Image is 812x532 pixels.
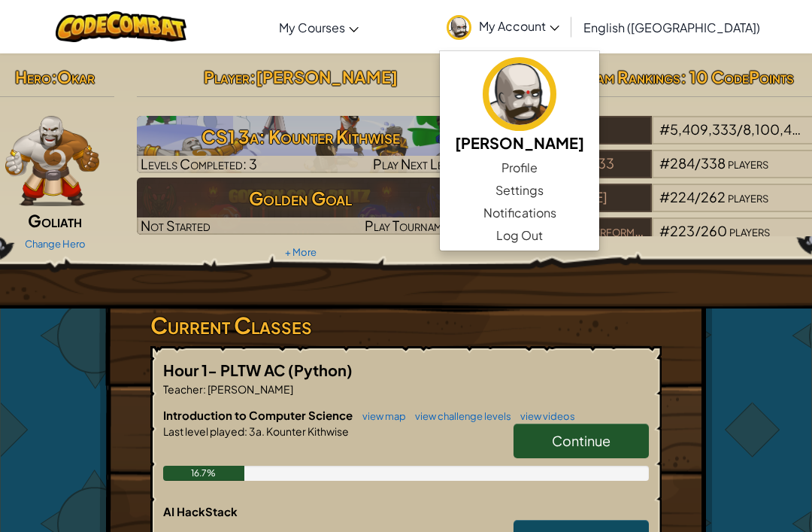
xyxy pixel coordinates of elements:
[355,410,406,422] a: view map
[728,188,768,205] span: players
[729,222,770,239] span: players
[204,66,250,87] span: Player
[479,18,559,34] span: My Account
[137,116,465,173] img: CS1 3a: Kounter Kithwise
[439,3,567,50] a: My Account
[659,154,670,172] span: #
[247,424,265,438] span: 3a.
[670,222,695,239] span: 223
[163,424,244,438] span: Last level played
[743,120,810,138] span: 8,100,430
[250,66,256,87] span: :
[203,382,206,396] span: :
[25,238,86,250] a: Change Hero
[728,154,768,172] span: players
[455,131,584,154] h5: [PERSON_NAME]
[265,424,349,438] span: Kounter Kithwise
[440,179,599,202] a: Settings
[447,15,471,40] img: avatar
[256,66,398,87] span: [PERSON_NAME]
[513,410,575,422] a: view videos
[141,155,257,172] span: Levels Completed: 3
[51,66,57,87] span: :
[271,7,366,47] a: My Courses
[659,222,670,239] span: #
[695,188,701,205] span: /
[137,181,465,215] h3: Golden Goal
[163,408,355,422] span: Introduction to Computer Science
[163,382,203,396] span: Teacher
[483,204,556,222] span: Notifications
[440,202,599,224] a: Notifications
[440,224,599,247] a: Log Out
[285,246,317,258] a: + More
[137,178,465,235] a: Golden GoalNot StartedPlay Tournament
[659,188,670,205] span: #
[137,116,465,173] a: Play Next Level
[440,157,599,179] a: Profile
[163,504,238,518] span: AI HackStack
[670,188,695,205] span: 224
[440,55,599,157] a: [PERSON_NAME]
[141,217,211,234] span: Not Started
[483,57,556,131] img: avatar
[408,410,511,422] a: view challenge levels
[737,120,743,138] span: /
[279,20,345,35] span: My Courses
[244,424,247,438] span: :
[701,222,727,239] span: 260
[576,7,768,47] a: English ([GEOGRAPHIC_DATA])
[659,120,670,138] span: #
[163,360,288,379] span: Hour 1- PLTW AC
[365,217,461,234] span: Play Tournament
[373,155,461,172] span: Play Next Level
[552,432,611,449] span: Continue
[670,154,695,172] span: 284
[137,178,465,235] img: Golden Goal
[150,309,662,342] h3: Current Classes
[701,154,726,172] span: 338
[28,210,82,231] span: Goliath
[701,188,726,205] span: 262
[695,222,701,239] span: /
[695,154,701,172] span: /
[137,120,465,154] h3: CS1 3a: Kounter Kithwise
[5,116,99,206] img: goliath-pose.png
[15,66,51,87] span: Hero
[57,66,95,87] span: Okar
[670,120,737,138] span: 5,409,333
[56,11,187,42] img: CodeCombat logo
[163,466,244,481] div: 16.7%
[680,66,794,87] span: : 10 CodePoints
[288,360,353,379] span: (Python)
[583,20,760,35] span: English ([GEOGRAPHIC_DATA])
[206,382,293,396] span: [PERSON_NAME]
